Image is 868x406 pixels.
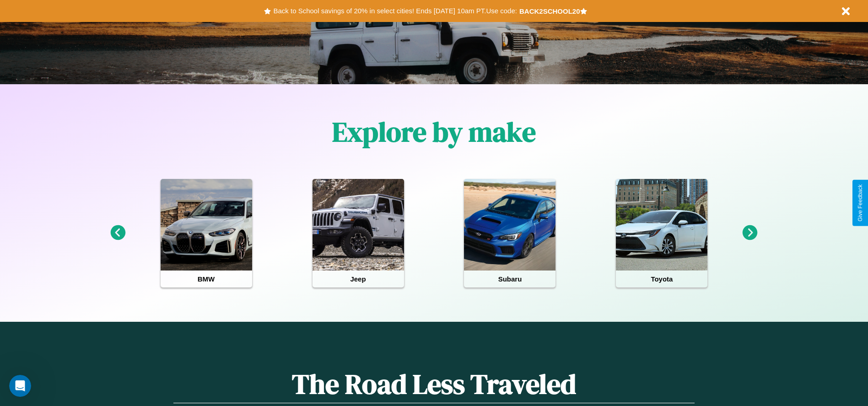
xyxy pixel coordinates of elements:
[34,8,162,15] div: Need help?
[271,5,519,17] button: Back to School savings of 20% in select cities! Ends [DATE] 10am PT.Use code:
[519,7,580,15] b: BACK2SCHOOL20
[616,271,707,287] h4: Toyota
[161,271,252,287] h4: BMW
[34,15,162,25] div: The team will reply as soon as they can
[173,365,694,403] h1: The Road Less Traveled
[9,375,31,397] iframe: Intercom live chat
[857,184,863,222] div: Give Feedback
[313,271,404,287] h4: Jeep
[464,271,555,287] h4: Subaru
[332,113,536,151] h1: Explore by make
